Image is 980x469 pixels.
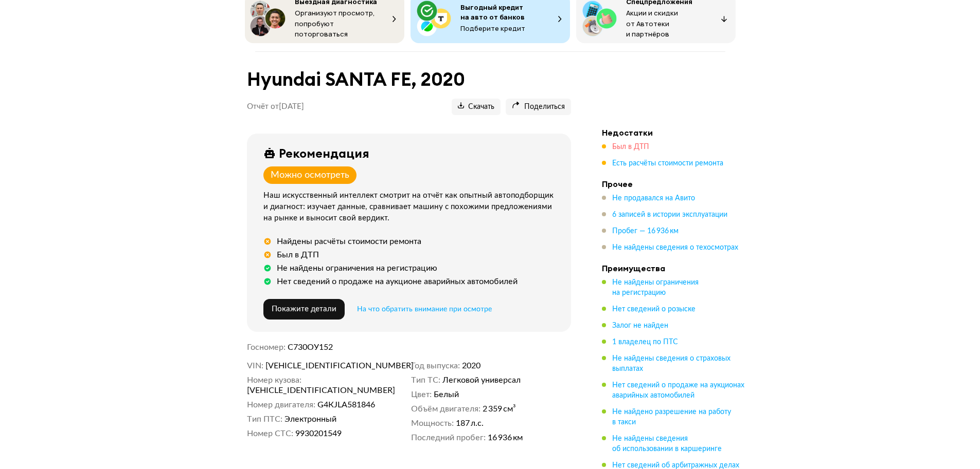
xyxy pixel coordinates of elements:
[247,68,571,90] h1: Hyundai SANTA FE, 2020
[357,306,492,313] span: На что обратить внимание при осмотре
[295,428,342,439] span: 9930201549
[317,400,375,410] span: G4КJLА581846
[295,8,375,39] span: Организуют просмотр, попробуют поторговаться
[277,276,518,287] div: Нет сведений о продаже на аукционе аварийных автомобилей
[247,400,315,410] dt: Номер двигателя
[612,355,730,372] span: Не найдены сведения о страховых выплатах
[612,306,696,313] span: Нет сведений о розыске
[612,435,722,453] span: Не найдены сведения об использовании в каршеринге
[247,414,282,424] dt: Тип ПТС
[612,160,723,167] span: Есть расчёты стоимости ремонта
[458,102,494,112] span: Скачать
[512,102,565,112] span: Поделиться
[612,211,727,218] span: 6 записей в истории эксплуатации
[247,428,293,439] dt: Номер СТС
[612,408,731,426] span: Не найдено разрешение на работу в такси
[456,418,484,428] span: 187 л.с.
[265,361,384,371] span: [VEHICLE_IDENTIFICATION_NUMBER]
[247,375,301,385] dt: Номер кузова
[272,305,336,313] span: Покажите детали
[506,99,571,115] button: Поделиться
[612,322,668,329] span: Залог не найден
[411,404,480,414] dt: Объём двигателя
[411,389,432,400] dt: Цвет
[247,102,304,112] p: Отчёт от [DATE]
[460,3,525,22] span: Выгодный кредит на авто от банков
[612,462,739,469] span: Нет сведений об арбитражных делах
[279,146,369,160] div: Рекомендация
[288,343,333,351] span: С730ОУ152
[612,382,744,399] span: Нет сведений о продаже на аукционах аварийных автомобилей
[263,299,345,320] button: Покажите детали
[434,389,459,400] span: Белый
[277,263,437,273] div: Не найдены ограничения на регистрацию
[442,375,521,385] span: Легковой универсал
[626,8,678,39] span: Акции и скидки от Автотеки и партнёров
[462,361,480,371] span: 2020
[247,385,365,396] span: [VEHICLE_IDENTIFICATION_NUMBER]
[602,127,746,138] h4: Недостатки
[411,361,460,371] dt: Год выпуска
[460,24,525,33] span: Подберите кредит
[277,250,319,260] div: Был в ДТП
[612,244,738,251] span: Не найдены сведения о техосмотрах
[452,99,501,115] button: Скачать
[271,170,349,181] div: Можно осмотреть
[612,143,649,151] span: Был в ДТП
[602,179,746,189] h4: Прочее
[411,433,486,443] dt: Последний пробег
[247,361,263,371] dt: VIN
[483,404,516,414] span: 2 359 см³
[612,195,695,202] span: Не продавался на Авито
[247,342,286,352] dt: Госномер
[284,414,336,424] span: Электронный
[612,279,699,296] span: Не найдены ограничения на регистрацию
[411,418,454,428] dt: Мощность
[488,433,523,443] span: 16 936 км
[612,339,678,346] span: 1 владелец по ПТС
[602,263,746,273] h4: Преимущества
[411,375,440,385] dt: Тип ТС
[612,228,679,235] span: Пробег — 16 936 км
[263,190,559,224] div: Наш искусственный интеллект смотрит на отчёт как опытный автоподборщик и диагност: изучает данные...
[277,236,421,247] div: Найдены расчёты стоимости ремонта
